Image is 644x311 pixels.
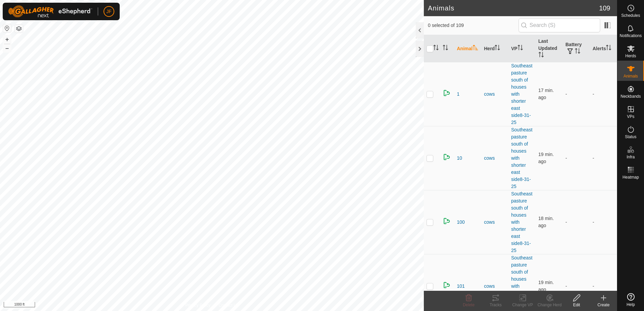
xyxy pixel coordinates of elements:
[518,46,523,51] p-sorticon: Activate to sort
[519,18,600,32] input: Search (S)
[443,46,448,51] p-sorticon: Activate to sort
[590,35,617,62] th: Alerts
[3,35,11,43] button: +
[626,303,635,307] span: Help
[590,302,617,308] div: Create
[563,126,590,190] td: -
[428,4,599,12] h2: Animals
[433,46,439,51] p-sorticon: Activate to sort
[428,22,519,29] span: 0 selected of 109
[627,115,634,119] span: VPs
[509,302,536,308] div: Change VP
[443,153,451,161] img: returning on
[563,302,590,308] div: Edit
[622,175,639,179] span: Heatmap
[473,46,478,51] p-sorticon: Activate to sort
[511,127,532,189] a: Southeast pasture south of houses with shorter east side8-31-25
[3,24,11,32] button: Reset Map
[626,155,635,159] span: Infra
[481,35,509,62] th: Herd
[454,35,481,62] th: Animal
[538,88,554,100] span: Sep 3, 2025, 5:37 AM
[463,303,475,307] span: Delete
[563,190,590,254] td: -
[621,13,640,18] span: Schedules
[15,25,23,33] button: Map Layers
[623,74,638,78] span: Animals
[457,219,465,226] span: 100
[8,5,92,18] img: Gallagher Logo
[620,34,642,38] span: Notifications
[484,219,506,226] div: cows
[185,302,210,308] a: Privacy Policy
[457,91,460,98] span: 1
[538,216,554,228] span: Sep 3, 2025, 5:37 AM
[590,126,617,190] td: -
[590,190,617,254] td: -
[443,89,451,97] img: returning on
[563,62,590,126] td: -
[538,280,554,292] span: Sep 3, 2025, 5:36 AM
[599,3,610,13] span: 109
[457,283,465,290] span: 101
[620,94,641,98] span: Neckbands
[3,44,11,52] button: –
[484,91,506,98] div: cows
[482,302,509,308] div: Tracks
[484,155,506,162] div: cows
[590,62,617,126] td: -
[218,302,238,308] a: Contact Us
[617,290,644,309] a: Help
[443,217,451,225] img: returning on
[484,283,506,290] div: cows
[536,35,563,62] th: Last Updated
[511,191,532,253] a: Southeast pasture south of houses with shorter east side8-31-25
[538,53,544,58] p-sorticon: Activate to sort
[538,152,554,164] span: Sep 3, 2025, 5:36 AM
[536,302,563,308] div: Change Herd
[625,135,636,139] span: Status
[106,8,112,15] span: JF
[606,46,611,51] p-sorticon: Activate to sort
[563,35,590,62] th: Battery
[508,35,536,62] th: VP
[495,46,500,51] p-sorticon: Activate to sort
[457,155,462,162] span: 10
[625,54,636,58] span: Herds
[511,63,532,125] a: Southeast pasture south of houses with shorter east side8-31-25
[443,281,451,289] img: returning on
[575,49,580,55] p-sorticon: Activate to sort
